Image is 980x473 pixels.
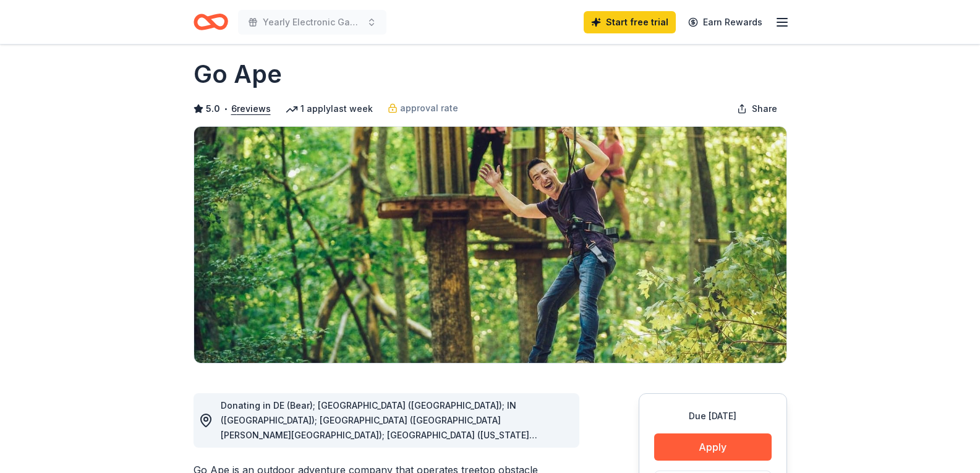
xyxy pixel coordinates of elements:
[400,101,458,116] span: approval rate
[238,10,386,35] button: Yearly Electronic Gamer's Night Tournament
[223,104,228,114] span: •
[231,101,271,116] button: 6reviews
[194,127,786,363] img: Image for Go Ape
[584,11,676,33] a: Start free trial
[654,409,772,424] div: Due [DATE]
[194,57,282,92] h1: Go Ape
[752,101,777,116] span: Share
[388,101,458,116] a: approval rate
[263,15,362,30] span: Yearly Electronic Gamer's Night Tournament
[681,11,770,33] a: Earn Rewards
[654,433,772,461] button: Apply
[286,101,373,116] div: 1 apply last week
[194,7,228,36] a: Home
[206,101,220,116] span: 5.0
[727,96,787,121] button: Share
